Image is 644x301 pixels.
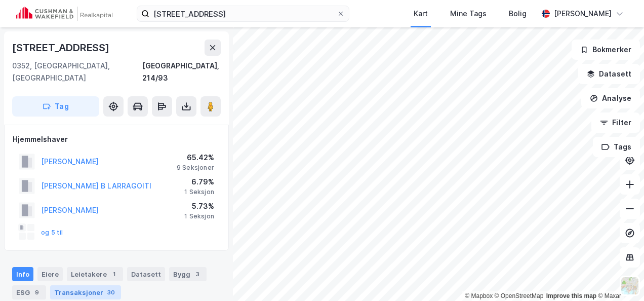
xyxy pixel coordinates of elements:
[32,287,42,297] div: 9
[149,6,337,21] input: Søk på adresse, matrikkel, gårdeiere, leietakere eller personer
[509,8,527,20] div: Bolig
[109,269,119,279] div: 1
[50,285,121,299] div: Transaksjoner
[465,292,493,299] a: Mapbox
[169,267,207,281] div: Bygg
[184,212,214,220] div: 1 Seksjon
[593,137,640,157] button: Tags
[67,267,123,281] div: Leietakere
[495,292,544,299] a: OpenStreetMap
[142,60,221,84] div: [GEOGRAPHIC_DATA], 214/93
[581,88,640,108] button: Analyse
[12,40,111,56] div: [STREET_ADDRESS]
[105,287,117,297] div: 30
[12,60,142,84] div: 0352, [GEOGRAPHIC_DATA], [GEOGRAPHIC_DATA]
[450,8,487,20] div: Mine Tags
[177,152,214,164] div: 65.42%
[37,267,63,281] div: Eiere
[184,176,214,188] div: 6.79%
[12,285,46,299] div: ESG
[184,200,214,212] div: 5.73%
[13,133,220,145] div: Hjemmelshaver
[572,40,640,60] button: Bokmerker
[177,164,214,172] div: 9 Seksjoner
[578,64,640,84] button: Datasett
[12,96,99,117] button: Tag
[593,252,644,301] iframe: Chat Widget
[593,252,644,301] div: Kontrollprogram for chat
[591,112,640,133] button: Filter
[192,269,203,279] div: 3
[554,8,612,20] div: [PERSON_NAME]
[184,188,214,196] div: 1 Seksjon
[16,7,112,21] img: cushman-wakefield-realkapital-logo.202ea83816669bd177139c58696a8fa1.svg
[414,8,428,20] div: Kart
[127,267,165,281] div: Datasett
[546,292,596,299] a: Improve this map
[12,267,33,281] div: Info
